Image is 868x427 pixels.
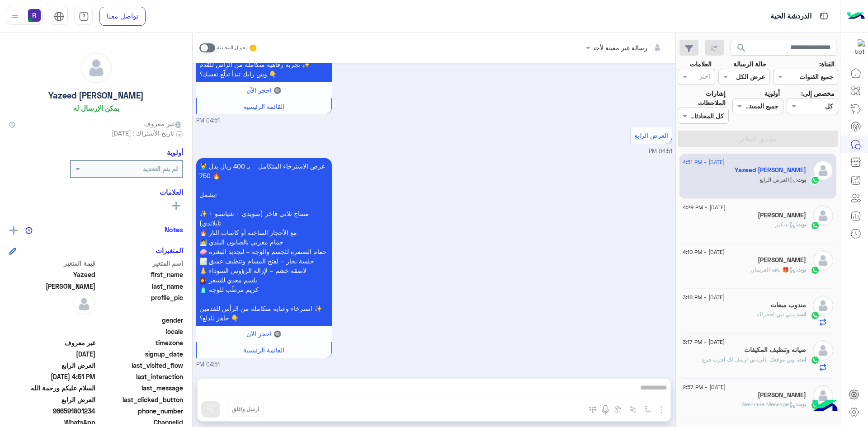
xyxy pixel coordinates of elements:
small: تحويل المحادثة [217,44,247,52]
span: 🔘 احجز الآن [246,330,281,338]
span: بوت [797,221,806,228]
span: تاريخ الأشتراك : [DATE] [112,128,174,138]
span: العرض الرابع [9,361,95,370]
h6: أولوية [167,148,183,156]
span: بوت [797,401,806,408]
img: 322853014244696 [849,39,865,56]
span: locale [97,327,184,336]
span: null [9,327,95,336]
span: phone_number [97,406,184,416]
span: : 🎁 باقة العرسان [750,266,797,273]
label: مخصص إلى: [801,89,835,98]
span: [DATE] - 3:18 PM [683,293,725,301]
img: WhatsApp [811,356,820,365]
img: defaultAdmin.png [813,340,833,361]
h5: Abdul Rehman [758,211,806,219]
span: gender [97,315,184,325]
button: search [731,40,753,59]
img: profile [9,11,20,22]
h6: المتغيرات [156,246,183,254]
span: null [9,315,95,325]
span: العرض الرابع [9,395,95,404]
button: ارسل واغلق [227,402,264,417]
h6: يمكن الإرسال له [73,104,119,112]
span: متي تبي احجزلك [757,311,798,318]
img: tab [818,10,830,22]
span: قيمة المتغير [9,258,95,268]
img: WhatsApp [811,311,820,320]
span: العرض الرابع [634,131,668,139]
div: اختر [699,71,712,83]
span: : Welcome Message [741,401,797,408]
label: إشارات الملاحظات [678,89,726,108]
a: tab [75,7,93,26]
span: last_name [97,282,184,291]
span: signup_date [97,349,184,359]
span: وين موقعك بالرياض ارسل لك اقرب فرع [702,356,798,363]
img: defaultAdmin.png [813,250,833,271]
img: add [9,226,18,235]
span: [DATE] - 3:17 PM [683,338,725,346]
span: timezone [97,338,184,347]
img: defaultAdmin.png [813,296,833,316]
img: hulul-logo.png [809,391,841,422]
span: search [736,42,747,53]
span: [DATE] - 4:10 PM [683,248,725,256]
span: last_visited_flow [97,361,184,370]
span: السلام عليكم ورحمة الله [9,383,95,393]
span: بوت [797,266,806,273]
img: WhatsApp [811,266,820,275]
span: first_name [97,270,184,279]
span: 2 [9,418,95,427]
img: defaultAdmin.png [813,160,833,181]
span: 966591801234 [9,406,95,416]
img: WhatsApp [811,221,820,230]
h5: Mostafa Abdo [758,256,806,264]
img: tab [54,11,64,22]
p: الدردشة الحية [770,10,811,23]
span: ChannelId [97,418,184,427]
img: defaultAdmin.png [813,206,833,226]
span: 04:51 PM [196,361,220,369]
span: 04:51 PM [196,117,220,125]
label: العلامات [690,59,712,69]
span: اسم المتغير [97,258,184,268]
label: القناة: [819,59,835,69]
span: غير معروف [9,338,95,347]
span: 2025-08-29T13:51:57.378Z [9,372,95,381]
img: userImage [28,9,41,22]
span: last_clicked_button [97,395,184,404]
span: last_interaction [97,372,184,381]
h6: Notes [165,225,183,234]
span: بوت [797,176,806,183]
img: defaultAdmin.png [813,385,833,406]
h5: صيانه وتنظيف المكيفات [744,346,806,354]
h6: العلامات [9,188,183,196]
span: [DATE] - 2:57 PM [683,383,726,391]
img: Logo [847,7,865,26]
button: تطبيق الفلاتر [678,131,838,147]
label: أولوية [764,89,780,98]
span: : العرض الرابع [759,176,797,183]
span: [DATE] - 4:29 PM [683,203,726,211]
span: 🔘 احجز الآن [246,86,281,94]
span: غير معروف [144,119,183,128]
span: انت [798,311,806,318]
span: [DATE] - 4:51 PM [683,158,725,166]
h5: مندوب مبعات [770,301,806,309]
span: last_message [97,383,184,393]
p: 29/8/2025, 4:51 PM [196,158,332,326]
a: تواصل معنا [99,7,146,26]
img: defaultAdmin.png [73,293,95,315]
h5: جمال دويدار [758,391,806,399]
span: القائمة الرئيسية [243,346,284,354]
span: انت [798,356,806,363]
span: profile_pic [97,293,184,314]
span: Yazeed [9,270,95,279]
span: Al Shahrani [9,282,95,291]
span: : بديكير [775,221,797,228]
span: 04:51 PM [649,148,672,155]
h5: Yazeed [PERSON_NAME] [48,90,144,101]
h5: Yazeed Al Shahrani [735,166,806,174]
img: WhatsApp [811,176,820,185]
